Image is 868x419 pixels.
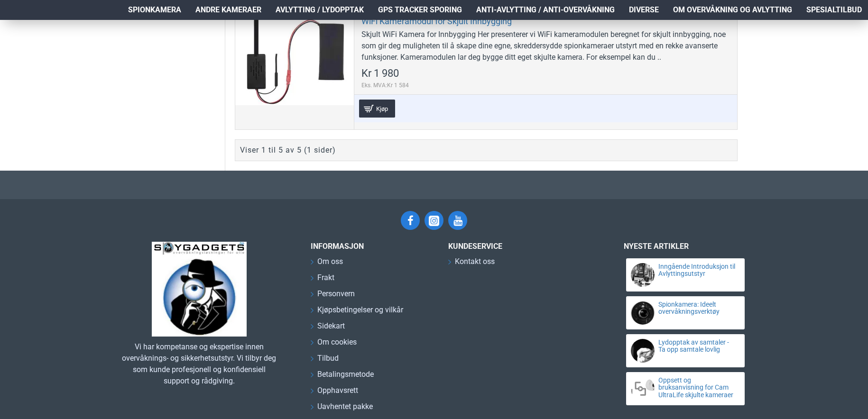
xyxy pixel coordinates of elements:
img: SpyGadgets.no [152,242,247,337]
span: Om cookies [317,337,357,348]
div: Viser 1 til 5 av 5 (1 sider) [240,145,336,156]
span: Kontakt oss [455,256,495,267]
span: Anti-avlytting / Anti-overvåkning [476,4,615,16]
a: Betalingsmetode [311,369,374,385]
h3: Kundeservice [448,242,591,251]
a: Om cookies [311,337,357,353]
a: Kjøpsbetingelser og vilkår [311,304,403,320]
a: Uavhentet pakke [311,401,373,417]
a: Frakt [311,272,334,288]
span: Spionkamera [128,4,181,16]
div: Vi har kompetanse og ekspertise innen overvåknings- og sikkerhetsutstyr. Vi tilbyr deg som kunde ... [121,341,277,387]
span: Om overvåkning og avlytting [673,4,792,16]
span: Spesialtilbud [806,4,862,16]
a: Kontakt oss [448,256,495,272]
span: Tilbud [317,353,339,364]
a: Om oss [311,256,343,272]
a: Inngående Introduksjon til Avlyttingsutstyr [658,263,736,278]
span: GPS Tracker Sporing [378,4,462,16]
span: Kjøp [374,106,390,112]
a: Tilbud [311,353,339,369]
span: Avlytting / Lydopptak [276,4,364,16]
a: Opphavsrett [311,385,358,401]
span: Sidekart [317,320,345,332]
a: Oppsett og bruksanvisning for Cam UltraLife skjulte kameraer [658,377,736,399]
span: Kr 1 980 [361,68,399,79]
a: WiFi Kameramodul for Skjult Innbygging [361,16,512,27]
span: Personvern [317,288,355,300]
span: Diverse [629,4,659,16]
h3: INFORMASJON [311,242,434,251]
span: Andre kameraer [195,4,261,16]
a: Sidekart [311,320,345,337]
span: Frakt [317,272,334,283]
span: Kjøpsbetingelser og vilkår [317,304,403,316]
span: Om oss [317,256,343,267]
a: Lydopptak av samtaler - Ta opp samtale lovlig [658,339,736,354]
span: Opphavsrett [317,385,358,396]
a: Personvern [311,288,355,304]
span: Betalingsmetode [317,369,374,380]
h3: Nyeste artikler [624,242,747,251]
div: Skjult WiFi Kamera for Innbygging Her presenterer vi WiFi kameramodulen beregnet for skjult innby... [361,29,730,63]
a: Spionkamera: Ideelt overvåkningsverktøy [658,301,736,316]
span: Eks. MVA:Kr 1 584 [361,81,409,90]
span: Uavhentet pakke [317,401,373,412]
